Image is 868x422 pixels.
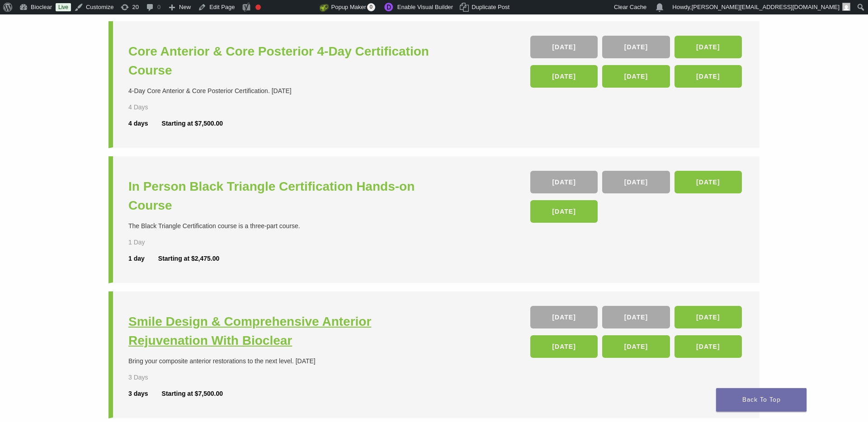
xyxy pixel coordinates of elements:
[530,200,598,223] a: [DATE]
[269,2,320,13] img: Views over 48 hours. Click for more Jetpack Stats.
[530,171,744,227] div: , , ,
[530,306,744,362] div: , , , , ,
[602,306,670,328] a: [DATE]
[128,356,436,366] div: Bring your composite anterior restorations to the next level. [DATE]
[128,103,175,112] div: 4 Days
[675,171,742,193] a: [DATE]
[675,36,742,58] a: [DATE]
[602,65,670,88] a: [DATE]
[675,65,742,88] a: [DATE]
[128,119,162,128] div: 4 days
[128,238,175,247] div: 1 Day
[255,5,261,10] div: Focus keyphrase not set
[675,335,742,358] a: [DATE]
[530,306,598,328] a: [DATE]
[716,388,807,412] a: Back To Top
[128,86,436,96] div: 4-Day Core Anterior & Core Posterior Certification. [DATE]
[675,306,742,328] a: [DATE]
[128,177,436,215] a: In Person Black Triangle Certification Hands-on Course
[128,373,175,382] div: 3 Days
[530,65,598,88] a: [DATE]
[530,171,598,193] a: [DATE]
[162,119,223,128] div: Starting at $7,500.00
[530,36,598,58] a: [DATE]
[128,312,436,350] a: Smile Design & Comprehensive Anterior Rejuvenation With Bioclear
[602,335,670,358] a: [DATE]
[128,389,162,399] div: 3 days
[367,3,375,11] span: 0
[530,36,744,92] div: , , , , ,
[602,36,670,58] a: [DATE]
[158,254,219,263] div: Starting at $2,475.00
[56,3,71,11] a: Live
[530,335,598,358] a: [DATE]
[128,254,158,263] div: 1 day
[128,42,436,80] a: Core Anterior & Core Posterior 4-Day Certification Course
[602,171,670,193] a: [DATE]
[162,389,223,399] div: Starting at $7,500.00
[692,4,840,10] span: [PERSON_NAME][EMAIL_ADDRESS][DOMAIN_NAME]
[128,221,436,231] div: The Black Triangle Certification course is a three-part course.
